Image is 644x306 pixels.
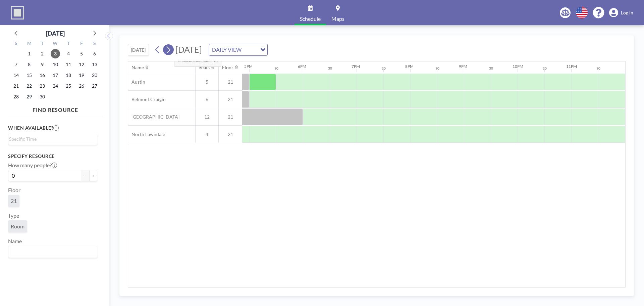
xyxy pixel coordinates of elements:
span: 12 [196,114,218,120]
span: Saturday, September 20, 2025 [90,71,99,80]
span: Monday, September 29, 2025 [24,92,34,101]
span: Monday, September 22, 2025 [24,81,34,91]
span: Wednesday, September 10, 2025 [51,60,60,69]
div: 30 [543,66,547,71]
div: 10PM [513,64,523,69]
span: Thursday, September 4, 2025 [64,49,73,58]
span: Sunday, September 14, 2025 [11,71,21,80]
div: Search for option [209,44,267,55]
div: 30 [328,66,332,71]
span: Saturday, September 27, 2025 [90,81,99,91]
span: Tuesday, September 9, 2025 [38,60,47,69]
div: 11PM [566,64,577,69]
span: 21 [219,96,242,102]
span: Friday, September 19, 2025 [77,71,86,80]
div: 5PM [244,64,253,69]
span: Austin [128,79,145,85]
span: Tuesday, September 30, 2025 [38,92,47,101]
button: + [89,170,97,181]
span: Sunday, September 21, 2025 [11,81,21,91]
input: Search for option [244,45,256,54]
span: Maps [331,16,344,21]
div: T [62,40,75,48]
div: S [88,40,101,48]
span: Saturday, September 6, 2025 [90,49,99,58]
label: Type [8,212,19,219]
a: Log in [609,8,633,17]
span: Sunday, September 28, 2025 [11,92,21,101]
span: Tuesday, September 2, 2025 [38,49,47,58]
label: How many people? [8,162,57,169]
div: T [36,40,49,48]
span: Friday, September 5, 2025 [77,49,86,58]
img: organization-logo [11,6,24,19]
span: 21 [219,114,242,120]
div: Floor [222,64,233,71]
div: M [23,40,36,48]
input: Search for option [9,248,93,256]
span: [DATE] [175,44,202,54]
span: Schedule [300,16,321,21]
span: Wednesday, September 17, 2025 [51,71,60,80]
h4: FIND RESOURCE [8,104,103,113]
span: Tuesday, September 16, 2025 [38,71,47,80]
span: Monday, September 1, 2025 [24,49,34,58]
span: DAILY VIEW [211,45,243,54]
span: Thursday, September 25, 2025 [64,81,73,91]
div: Name [131,64,144,71]
span: Saturday, September 13, 2025 [90,60,99,69]
span: Friday, September 26, 2025 [77,81,86,91]
div: 30 [382,66,386,71]
div: W [49,40,62,48]
input: Search for option [9,135,93,143]
span: Sunday, September 7, 2025 [11,60,21,69]
div: Search for option [8,134,97,144]
span: 21 [219,131,242,137]
span: Friday, September 12, 2025 [77,60,86,69]
span: Log in [621,10,633,16]
span: North Lawndale [128,131,165,137]
span: 5 [196,79,218,85]
span: [GEOGRAPHIC_DATA] [128,114,179,120]
div: 6PM [298,64,306,69]
span: Tuesday, September 23, 2025 [38,81,47,91]
div: 7PM [352,64,360,69]
div: Seats [199,64,210,71]
span: Thursday, September 18, 2025 [64,71,73,80]
span: 6 [196,96,218,102]
span: 21 [219,79,242,85]
div: 8PM [405,64,414,69]
span: Thursday, September 11, 2025 [64,60,73,69]
div: Search for option [8,246,97,258]
button: [DATE] [128,44,149,56]
div: 30 [274,66,278,71]
span: Wednesday, September 3, 2025 [51,49,60,58]
div: 30 [435,66,439,71]
span: Monday, September 15, 2025 [24,71,34,80]
span: Wednesday, September 24, 2025 [51,81,60,91]
div: 30 [489,66,493,71]
span: Belmont Craigin [128,96,166,102]
div: F [75,40,88,48]
div: 30 [596,66,600,71]
h3: Specify resource [8,153,97,159]
div: 9PM [459,64,467,69]
button: - [81,170,89,181]
div: [DATE] [46,29,65,38]
label: Name [8,238,22,245]
label: Floor [8,187,20,193]
span: Room [11,223,24,230]
span: Monday, September 8, 2025 [24,60,34,69]
span: 21 [11,198,17,204]
div: S [10,40,23,48]
span: 4 [196,131,218,137]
